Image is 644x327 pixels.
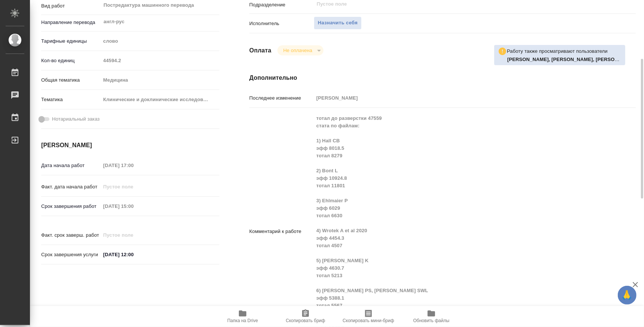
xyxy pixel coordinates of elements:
input: Пустое поле [101,55,219,66]
input: Пустое поле [101,181,166,192]
p: Срок завершения работ [41,203,101,210]
p: Общая тематика [41,76,101,84]
button: Папка на Drive [211,306,274,327]
p: Подразделение [249,1,314,9]
p: Факт. срок заверш. работ [41,231,101,239]
button: Скопировать бриф [274,306,337,327]
button: Не оплачена [281,47,315,54]
p: Срок завершения услуги [41,251,101,258]
input: Пустое поле [101,160,166,171]
input: ✎ Введи что-нибудь [101,249,166,260]
p: Кол-во единиц [41,57,101,64]
div: Медицина [101,74,219,87]
p: Горшкова Валентина, Никитина Полина, Матвеева Елена, Васильева Александра, Водянникова Екатерина [507,56,622,63]
p: Тарифные единицы [41,37,101,45]
span: 🙏 [621,287,634,303]
p: Тематика [41,96,101,103]
div: слово [101,35,219,48]
p: Дата начала работ [41,162,101,169]
button: 🙏 [618,286,637,305]
p: Направление перевода [41,19,101,26]
button: Обновить файлы [400,306,463,327]
h4: [PERSON_NAME] [41,141,219,150]
p: Факт. дата начала работ [41,183,101,191]
div: Не оплачена [277,45,323,55]
button: Скопировать мини-бриф [337,306,400,327]
button: Назначить себя [314,16,362,30]
span: Обновить файлы [413,318,450,323]
h4: Дополнительно [249,73,636,82]
div: Клинические и доклинические исследования [101,93,219,106]
h4: Оплата [249,46,271,55]
input: Пустое поле [314,93,604,103]
p: Работу также просматривают пользователи [507,48,608,55]
p: Комментарий к работе [249,228,314,235]
p: Исполнитель [249,20,314,27]
span: Папка на Drive [227,318,258,323]
input: Пустое поле [101,230,166,240]
p: Последнее изменение [249,94,314,102]
span: Назначить себя [318,19,358,27]
p: Вид работ [41,2,101,10]
span: Скопировать бриф [286,318,325,323]
span: Нотариальный заказ [52,115,100,123]
input: Пустое поле [101,201,166,212]
span: Скопировать мини-бриф [343,318,394,323]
